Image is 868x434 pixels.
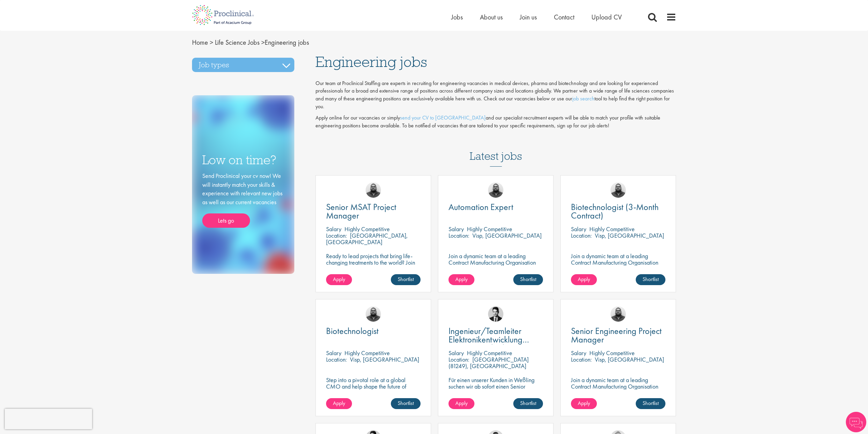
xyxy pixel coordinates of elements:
[333,276,345,283] span: Apply
[192,38,208,47] a: breadcrumb link to Home
[448,203,543,211] a: Automation Expert
[192,38,309,47] span: Engineering jobs
[571,355,592,363] span: Location:
[326,377,421,396] p: Step into a pivotal role at a global CMO and help shape the future of healthcare manufacturing.
[480,13,503,22] a: About us
[554,13,574,22] a: Contact
[448,274,474,285] a: Apply
[571,201,659,221] span: Biotechnologist (3-Month Contract)
[448,325,529,354] span: Ingenieur/Teamleiter Elektronikentwicklung Aviation (m/w/d)
[333,400,345,407] span: Apply
[326,274,352,285] a: Apply
[595,355,664,363] p: Visp, [GEOGRAPHIC_DATA]
[488,306,503,322] img: Thomas Wenig
[326,232,347,239] span: Location:
[202,153,284,167] h3: Low on time?
[571,377,665,409] p: Join a dynamic team at a leading Contract Manufacturing Organisation (CMO) and contribute to grou...
[448,327,543,344] a: Ingenieur/Teamleiter Elektronikentwicklung Aviation (m/w/d)
[5,409,92,429] iframe: reCAPTCHA
[571,203,665,220] a: Biotechnologist (3-Month Contract)
[448,349,464,357] span: Salary
[578,276,590,283] span: Apply
[610,182,626,198] img: Ashley Bennett
[846,412,866,432] img: Chatbot
[350,355,419,363] p: Visp, [GEOGRAPHIC_DATA]
[595,232,664,239] p: Visp, [GEOGRAPHIC_DATA]
[578,400,590,407] span: Apply
[261,38,265,47] span: >
[451,13,463,22] a: Jobs
[513,274,543,285] a: Shortlist
[202,213,250,228] a: Lets go
[636,398,665,409] a: Shortlist
[366,306,381,322] img: Ashley Bennett
[571,327,665,344] a: Senior Engineering Project Manager
[467,225,512,233] p: Highly Competitive
[455,276,468,283] span: Apply
[326,232,408,246] p: [GEOGRAPHIC_DATA], [GEOGRAPHIC_DATA]
[488,182,503,198] img: Ashley Bennett
[448,355,529,370] p: [GEOGRAPHIC_DATA] (81249), [GEOGRAPHIC_DATA]
[215,38,260,47] a: breadcrumb link to Life Science Jobs
[391,274,421,285] a: Shortlist
[591,13,622,22] a: Upload CV
[210,38,213,47] span: >
[589,225,635,233] p: Highly Competitive
[315,114,676,130] p: Apply online for our vacancies or simply and our specialist recruitment experts will be able to m...
[326,349,341,357] span: Salary
[448,355,469,363] span: Location:
[571,274,597,285] a: Apply
[448,225,464,233] span: Salary
[326,253,421,285] p: Ready to lead projects that bring life-changing treatments to the world? Join our client at the f...
[391,398,421,409] a: Shortlist
[344,225,390,233] p: Highly Competitive
[472,232,542,239] p: Visp, [GEOGRAPHIC_DATA]
[513,398,543,409] a: Shortlist
[571,225,586,233] span: Salary
[192,58,294,72] h3: Job types
[326,325,379,337] span: Biotechnologist
[315,53,427,71] span: Engineering jobs
[448,253,543,285] p: Join a dynamic team at a leading Contract Manufacturing Organisation (CMO) and contribute to grou...
[572,95,594,102] a: job search
[571,325,662,345] span: Senior Engineering Project Manager
[326,398,352,409] a: Apply
[344,349,390,357] p: Highly Competitive
[448,201,513,213] span: Automation Expert
[470,133,522,167] h3: Latest jobs
[448,377,543,403] p: Für einen unserer Kunden in Weßling suchen wir ab sofort einen Senior Electronics Engineer Avioni...
[366,182,381,198] img: Ashley Bennett
[636,274,665,285] a: Shortlist
[326,327,421,335] a: Biotechnologist
[455,400,468,407] span: Apply
[467,349,512,357] p: Highly Competitive
[520,13,537,22] a: Join us
[448,232,469,239] span: Location:
[202,171,284,228] div: Send Proclinical your cv now! We will instantly match your skills & experience with relevant new ...
[571,253,665,285] p: Join a dynamic team at a leading Contract Manufacturing Organisation (CMO) and contribute to grou...
[571,349,586,357] span: Salary
[448,398,474,409] a: Apply
[400,114,486,121] a: send your CV to [GEOGRAPHIC_DATA]
[589,349,635,357] p: Highly Competitive
[315,80,676,111] p: Our team at Proclinical Staffing are experts in recruiting for engineering vacancies in medical d...
[610,306,626,322] img: Ashley Bennett
[571,398,597,409] a: Apply
[571,232,592,239] span: Location:
[326,203,421,220] a: Senior MSAT Project Manager
[326,355,347,363] span: Location:
[326,225,341,233] span: Salary
[326,201,396,221] span: Senior MSAT Project Manager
